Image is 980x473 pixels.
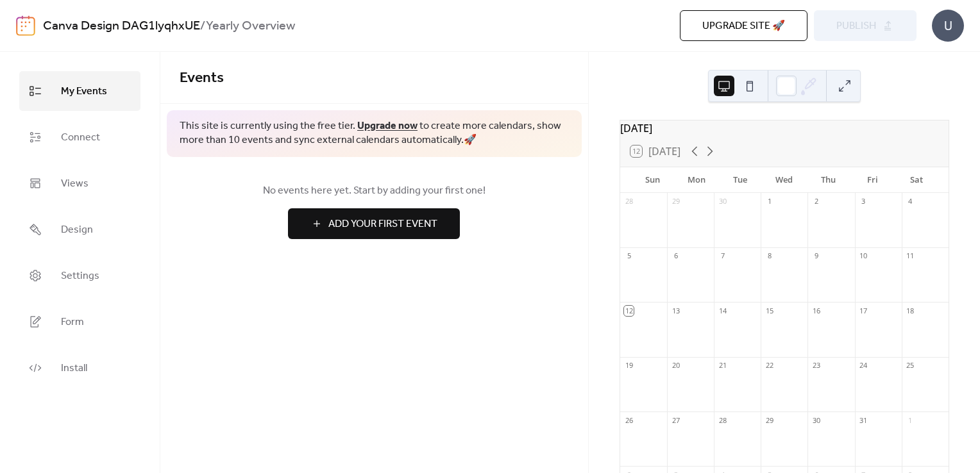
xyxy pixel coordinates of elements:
div: Sat [894,167,938,193]
div: 1 [765,197,774,206]
img: logo [16,15,35,36]
div: 28 [624,197,634,206]
div: Fri [850,167,895,193]
div: 7 [718,251,727,261]
div: 22 [765,361,774,370]
div: Mon [674,167,718,193]
span: Views [61,174,89,194]
a: Settings [19,256,140,295]
span: This site is currently using the free tier. to create more calendars, show more than 10 events an... [180,119,569,148]
div: Sun [630,167,675,193]
div: 5 [624,251,634,261]
div: 29 [671,197,680,206]
button: Add Your First Event [288,208,460,239]
a: Form [19,302,140,342]
div: 29 [765,415,774,425]
div: 18 [906,306,915,315]
a: Views [19,163,140,203]
div: 21 [718,361,727,370]
span: Upgrade site 🚀 [702,19,785,34]
a: My Events [19,71,140,111]
div: 14 [718,306,727,315]
div: 12 [624,306,634,315]
div: 27 [671,415,680,425]
span: Form [61,312,84,333]
b: / [200,14,206,38]
div: 19 [624,361,634,370]
div: 4 [906,197,915,206]
div: 3 [859,197,868,206]
b: Yearly Overview [206,14,295,38]
div: Thu [806,167,850,193]
div: 16 [811,306,821,315]
span: No events here yet. Start by adding your first one! [180,183,569,199]
div: 8 [765,251,774,261]
a: Canva Design DAG1lyqhxUE [43,14,200,38]
a: Upgrade now [357,116,418,136]
div: Tue [718,167,763,193]
div: 10 [859,251,868,261]
span: Settings [61,266,99,286]
div: 1 [906,415,915,425]
span: My Events [61,81,107,102]
div: 24 [859,361,868,370]
button: Upgrade site 🚀 [680,10,807,41]
a: Design [19,210,140,249]
div: 30 [811,415,821,425]
span: Add Your First Event [328,217,437,232]
div: 6 [671,251,680,261]
div: 9 [811,251,821,261]
div: 20 [671,361,680,370]
span: Install [61,358,87,379]
div: 26 [624,415,634,425]
span: Connect [61,128,100,148]
div: 17 [859,306,868,315]
div: Wed [763,167,807,193]
a: Install [19,348,140,388]
span: Design [61,220,93,240]
div: 28 [718,415,727,425]
div: 30 [718,197,727,206]
div: 25 [906,361,915,370]
div: U [932,10,964,42]
div: 15 [765,306,774,315]
div: 11 [906,251,915,261]
div: 31 [859,415,868,425]
div: [DATE] [620,120,949,136]
a: Connect [19,117,140,157]
span: Events [180,64,224,92]
div: 13 [671,306,680,315]
div: 2 [811,197,821,206]
a: Add Your First Event [180,208,569,239]
div: 23 [811,361,821,370]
